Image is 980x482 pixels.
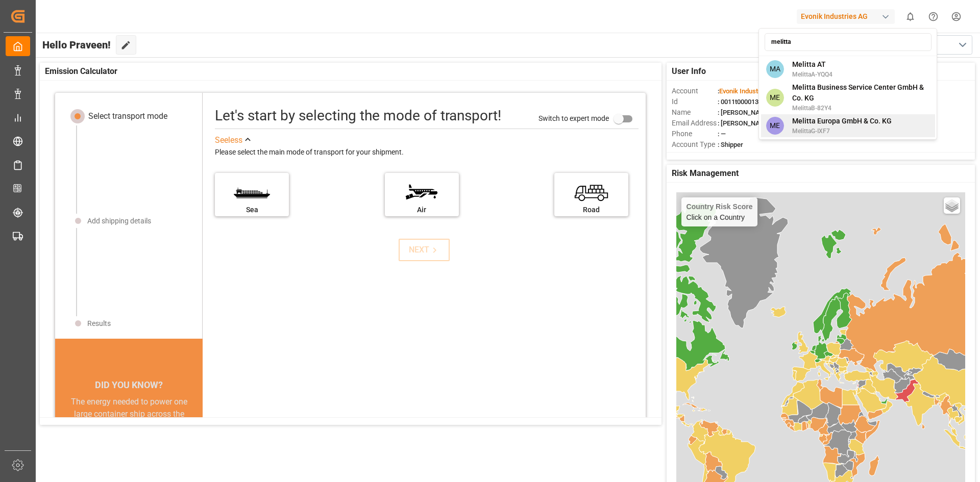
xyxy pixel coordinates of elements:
[687,202,753,221] div: Click on a Country
[792,104,930,113] span: MelittaB-82Y4
[792,82,930,104] span: Melitta Business Service Center GmbH & Co. KG
[687,202,753,211] h4: Country Risk Score
[766,89,784,107] span: ME
[792,126,892,136] span: MelittaG-IXF7
[766,60,784,78] span: MA
[766,117,784,135] span: ME
[792,116,892,126] span: Melitta Europa GmbH & Co. KG
[765,33,932,51] input: Search an account...
[792,70,832,79] span: MelittaA-YQQ4
[944,197,960,214] a: Layers
[792,59,832,70] span: Melitta AT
